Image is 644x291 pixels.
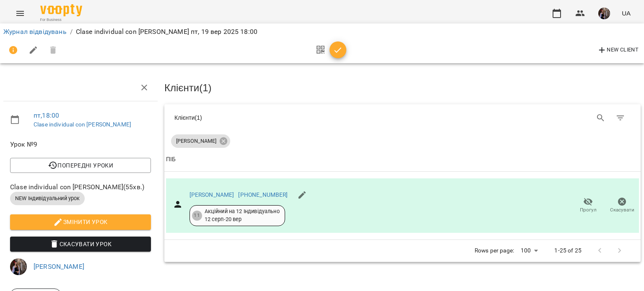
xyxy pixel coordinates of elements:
span: Прогул [580,206,597,214]
span: For Business [40,17,82,23]
a: [PERSON_NAME] [190,191,234,198]
span: Скасувати [610,206,634,214]
a: пт , 18:00 [34,111,59,119]
span: Змінити урок [17,217,144,227]
div: ПІБ [166,155,176,165]
nav: breadcrumb [3,27,641,37]
a: [PERSON_NAME] [34,263,84,270]
span: Урок №9 [10,139,151,149]
button: Фільтр [610,108,631,128]
div: Table Toolbar [164,104,641,131]
img: 8d3efba7e3fbc8ec2cfbf83b777fd0d7.JPG [10,258,27,275]
a: [PHONE_NUMBER] [238,191,288,198]
div: 100 [517,245,541,257]
span: Clase individual con [PERSON_NAME] ( 55 хв. ) [10,182,151,192]
div: Sort [166,155,176,165]
span: ПІБ [166,155,639,165]
li: / [70,27,73,37]
span: NEW Індивідуальний урок [10,195,85,202]
p: 1-25 of 25 [554,247,581,255]
button: Search [591,108,611,128]
h3: Клієнти ( 1 ) [164,82,641,93]
span: Скасувати Урок [17,239,144,249]
button: New Client [595,44,641,57]
div: Клієнти ( 1 ) [174,113,396,122]
button: Скасувати [605,194,639,217]
div: 11 [192,211,202,221]
button: UA [618,5,634,21]
div: Акційний на 12 Індивідуально 12 серп - 20 вер [205,208,280,223]
button: Змінити урок [10,214,151,229]
span: UA [622,9,631,18]
a: Журнал відвідувань [3,28,67,36]
span: [PERSON_NAME] [171,137,221,145]
img: Voopty Logo [40,4,82,16]
button: Попередні уроки [10,158,151,173]
p: Rows per page: [475,247,514,255]
button: Menu [10,3,30,23]
button: Прогул [571,194,605,217]
div: [PERSON_NAME] [171,134,230,148]
span: Попередні уроки [17,160,144,170]
span: New Client [597,45,639,55]
img: 8d3efba7e3fbc8ec2cfbf83b777fd0d7.JPG [598,8,610,19]
p: Clase individual con [PERSON_NAME] пт, 19 вер 2025 18:00 [76,27,257,37]
button: Скасувати Урок [10,237,151,252]
a: Clase individual con [PERSON_NAME] [34,121,131,128]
